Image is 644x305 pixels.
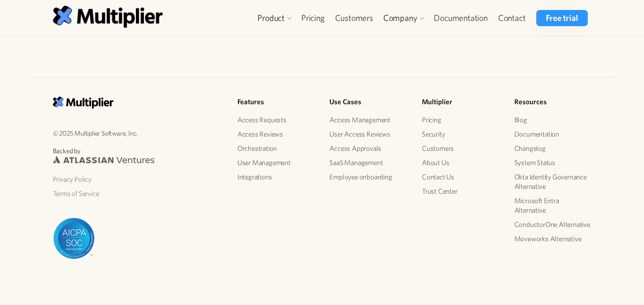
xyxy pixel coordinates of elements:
[53,172,222,187] a: Privacy Policy
[329,127,407,141] a: User Access Reviews
[383,12,418,24] div: Company
[422,141,499,156] a: Customers
[429,10,492,26] a: Documentation
[237,127,315,141] a: Access Reviews
[329,97,407,108] h5: Use Cases
[422,97,499,108] h5: Multiplier
[514,156,592,170] a: System Status
[237,156,315,170] a: User Management
[237,170,315,184] a: Integrations
[493,10,531,26] a: Contact
[296,10,330,26] a: Pricing
[422,113,499,127] a: Pricing
[53,128,222,138] p: © 2025 Multiplier Software, Inc.
[329,113,407,127] a: Access Management
[514,217,592,232] a: ConductorOne Alternative
[422,170,499,184] a: Contact Us
[237,97,315,108] h5: Features
[514,127,592,141] a: Documentation
[237,113,315,127] a: Access Requests
[514,170,592,194] a: Okta Identity Governance Alternative
[536,10,587,26] a: Free trial
[422,127,499,141] a: Security
[329,141,407,156] a: Access Approvals
[330,10,378,26] a: Customers
[514,97,592,108] h5: Resources
[514,232,592,246] a: Moveworks Alternative
[514,141,592,156] a: Changelog
[257,12,285,24] div: Product
[422,156,499,170] a: About Us
[329,170,407,184] a: Employee onboarding
[378,10,429,26] div: Company
[514,194,592,217] a: Microsoft Entra Alternative
[514,113,592,127] a: Blog
[253,10,296,26] div: Product
[53,187,222,201] a: Terms of Service
[237,141,315,156] a: Orchestration
[53,146,222,156] p: Backed by
[422,184,499,198] a: Trust Center
[329,156,407,170] a: SaaS Management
